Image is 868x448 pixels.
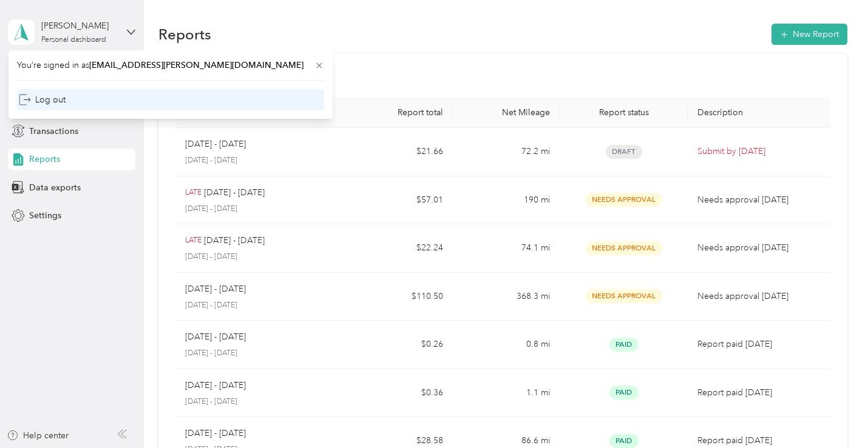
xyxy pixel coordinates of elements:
[347,321,453,369] td: $0.26
[453,98,560,128] th: Net Mileage
[41,36,106,44] div: Personal dashboard
[29,153,60,165] span: Reports
[586,289,662,303] span: Needs Approval
[697,338,820,351] p: Report paid [DATE]
[185,204,336,215] p: [DATE] - [DATE]
[453,273,560,321] td: 368.3 mi
[29,209,61,222] span: Settings
[453,176,560,225] td: 190 mi
[7,429,69,442] button: Help center
[800,380,868,448] iframe: Everlance-gr Chat Button Frame
[29,181,81,194] span: Data exports
[185,427,246,440] p: [DATE] - [DATE]
[347,224,453,273] td: $22.24
[347,98,453,128] th: Report total
[688,98,830,128] th: Description
[697,145,820,158] p: Submit by [DATE]
[609,434,639,448] span: Paid
[89,60,303,70] span: [EMAIL_ADDRESS][PERSON_NAME][DOMAIN_NAME]
[347,273,453,321] td: $110.50
[771,24,847,45] button: New Report
[158,28,211,41] h1: Reports
[204,186,265,199] p: [DATE] - [DATE]
[453,321,560,369] td: 0.8 mi
[453,224,560,273] td: 74.1 mi
[185,138,246,151] p: [DATE] - [DATE]
[609,386,639,400] span: Paid
[453,369,560,418] td: 1.1 mi
[606,145,642,159] span: Draft
[609,338,639,352] span: Paid
[204,234,265,247] p: [DATE] - [DATE]
[697,290,820,303] p: Needs approval [DATE]
[453,128,560,176] td: 72.2 mi
[185,155,336,166] p: [DATE] - [DATE]
[29,125,78,138] span: Transactions
[697,241,820,255] p: Needs approval [DATE]
[19,93,66,106] div: Log out
[569,107,678,118] div: Report status
[185,348,336,359] p: [DATE] - [DATE]
[185,252,336,262] p: [DATE] - [DATE]
[185,187,202,198] p: LATE
[586,193,662,207] span: Needs Approval
[697,434,820,447] p: Report paid [DATE]
[185,379,246,392] p: [DATE] - [DATE]
[347,128,453,176] td: $21.66
[185,330,246,344] p: [DATE] - [DATE]
[185,283,246,296] p: [DATE] - [DATE]
[586,241,662,255] span: Needs Approval
[17,59,324,72] span: You’re signed in as
[41,19,117,32] div: [PERSON_NAME]
[185,396,336,407] p: [DATE] - [DATE]
[697,193,820,207] p: Needs approval [DATE]
[347,176,453,225] td: $57.01
[185,300,336,311] p: [DATE] - [DATE]
[697,386,820,400] p: Report paid [DATE]
[347,369,453,418] td: $0.36
[185,235,202,246] p: LATE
